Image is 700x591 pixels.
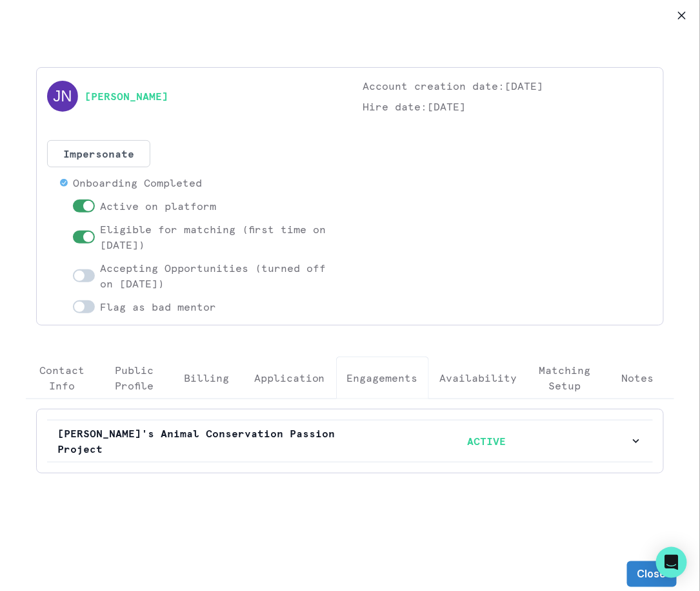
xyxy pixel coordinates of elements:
button: Close [672,5,692,26]
p: Notes [622,370,654,386]
p: Contact Info [37,362,87,393]
a: [PERSON_NAME] [85,88,168,104]
button: Impersonate [47,140,150,167]
p: Account creation date: [DATE] [363,78,654,94]
p: Matching Setup [539,362,591,393]
img: svg [47,81,78,112]
div: Open Intercom Messenger [656,547,687,578]
p: Engagements [347,370,418,386]
p: Hire date: [DATE] [363,99,654,114]
p: Eligible for matching (first time on [DATE]) [100,222,337,253]
button: [PERSON_NAME]'s Animal Conservation Passion ProjectACTIVE [47,420,653,462]
p: Application [254,370,325,386]
p: Active on platform [100,198,216,214]
p: Availability [440,370,517,386]
p: Flag as bad mentor [100,299,216,315]
p: Billing [185,370,230,386]
button: Close [627,561,677,587]
p: ACTIVE [344,433,630,449]
p: [PERSON_NAME]'s Animal Conservation Passion Project [57,426,344,457]
p: Public Profile [109,362,159,393]
p: Accepting Opportunities (turned off on [DATE]) [100,260,337,291]
p: Onboarding Completed [73,175,202,191]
